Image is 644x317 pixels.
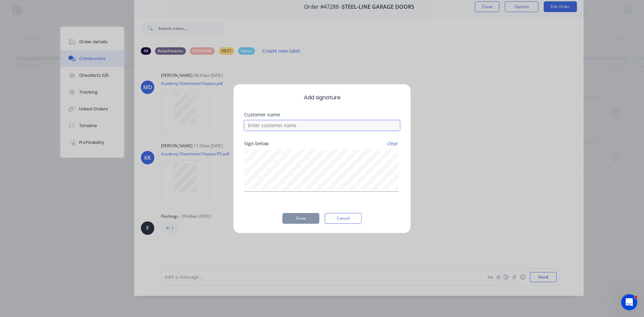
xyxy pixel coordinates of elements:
[325,213,362,224] button: Cancel
[387,138,398,150] button: clear
[244,94,400,102] span: Add signature
[244,141,400,146] div: Sign below
[244,112,400,117] div: Customer name
[621,294,637,310] iframe: Intercom live chat
[282,213,319,224] button: Done
[244,120,400,130] input: Enter customer name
